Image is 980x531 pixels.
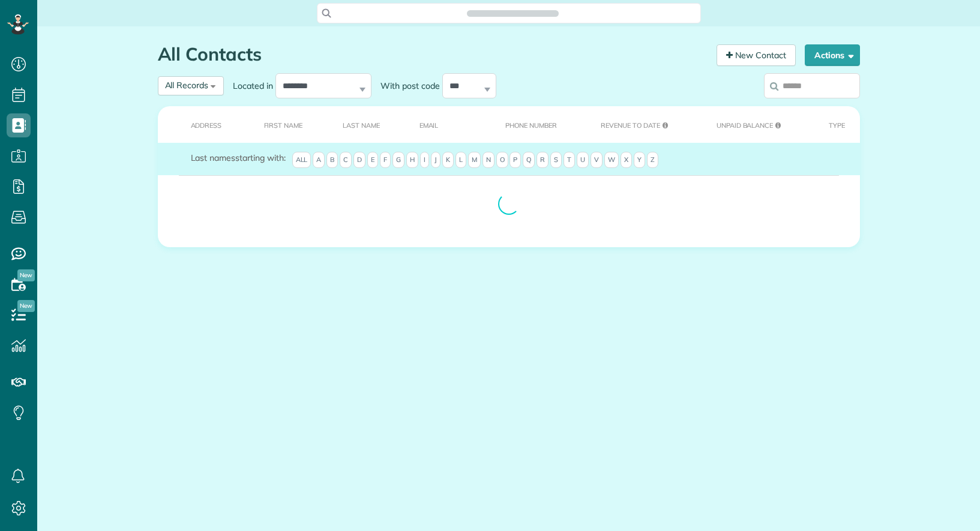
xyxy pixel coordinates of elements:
[371,80,442,92] label: With post code
[17,269,35,281] span: New
[392,152,404,169] span: G
[324,106,401,143] th: Last Name
[591,152,603,169] span: V
[420,152,429,169] span: I
[510,152,521,169] span: P
[577,152,589,169] span: U
[634,152,645,169] span: Y
[698,106,810,143] th: Unpaid Balance
[367,152,378,169] span: E
[158,106,245,143] th: Address
[537,152,549,169] span: R
[810,106,859,143] th: Type
[479,7,547,19] span: Search ZenMaid…
[550,152,562,169] span: S
[564,152,575,169] span: T
[292,152,311,169] span: All
[621,152,632,169] span: X
[663,122,668,129] i: Changes made to your appointment data may take up to 24 hours to be reflected in customer unpaid ...
[604,152,619,169] span: W
[468,152,481,169] span: M
[647,152,658,169] span: Z
[17,300,35,312] span: New
[191,152,236,163] span: Last names
[717,44,796,66] a: New Contact
[165,80,209,91] span: All Records
[406,152,418,169] span: H
[523,152,535,169] span: Q
[313,152,325,169] span: A
[582,106,698,143] th: Revenue to Date
[158,44,708,64] h1: All Contacts
[326,152,338,169] span: B
[775,122,781,129] i: Changes made to your appointment data may take up to 24 hours to be reflected in customer unpaid ...
[380,152,391,169] span: F
[496,152,508,169] span: O
[401,106,487,143] th: Email
[482,152,495,169] span: N
[245,106,324,143] th: First Name
[487,106,582,143] th: Phone number
[431,152,440,169] span: J
[805,44,860,66] button: Actions
[455,152,466,169] span: L
[191,152,286,164] label: starting with:
[224,80,275,92] label: Located in
[353,152,365,169] span: D
[442,152,454,169] span: K
[340,152,352,169] span: C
